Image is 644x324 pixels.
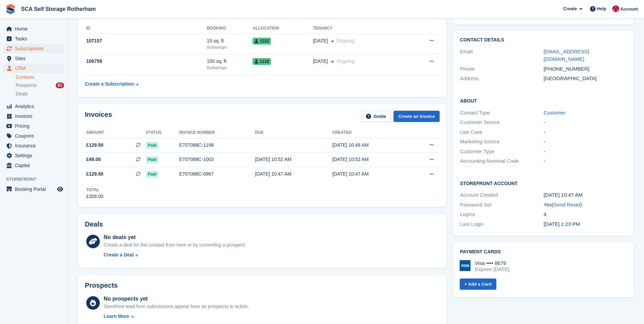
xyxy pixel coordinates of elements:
[16,90,64,97] a: Deals
[179,170,255,178] div: E707088C-0967
[460,191,544,199] div: Account Created
[332,170,409,178] div: [DATE] 10:47 AM
[85,23,207,34] th: ID
[3,151,64,160] a: menu
[460,119,544,126] div: Customer Source
[544,148,627,156] div: -
[475,266,509,272] div: Expires [DATE]
[544,119,627,126] div: -
[207,65,253,71] div: Rotherham
[361,111,391,122] a: Guide
[16,82,37,89] span: Prospects
[16,74,64,80] a: Contacts
[15,161,56,170] span: Capital
[313,37,328,44] span: [DATE]
[104,313,249,320] a: Learn More
[460,278,496,290] a: + Add a Card
[544,110,566,115] a: Customer
[597,5,606,12] span: Help
[179,142,255,149] div: E707088C-1198
[336,58,354,64] span: Ongoing
[146,142,159,149] span: Paid
[86,187,104,193] div: Total
[15,64,56,73] span: CRM
[255,127,332,138] th: Due
[15,184,56,194] span: Booking Portal
[460,220,544,228] div: Last Login
[460,249,627,255] h2: Payment cards
[15,111,56,121] span: Invoices
[85,220,103,228] h2: Deals
[207,44,253,51] div: Rotherham
[56,185,64,193] a: Preview store
[460,157,544,165] div: Accounting Nominal Code
[460,97,627,104] h2: About
[16,82,64,89] a: Prospects 61
[16,91,28,97] span: Deals
[3,184,64,194] a: menu
[332,142,409,149] div: [DATE] 10:48 AM
[15,121,56,131] span: Pricing
[3,64,64,73] a: menu
[104,251,134,258] div: Create a Deal
[460,128,544,136] div: Use Case
[207,23,253,34] th: Booking
[85,58,207,65] div: 106759
[15,151,56,160] span: Settings
[253,23,313,34] th: Allocation
[15,34,56,43] span: Tasks
[255,156,332,163] div: [DATE] 10:52 AM
[104,303,249,310] div: Storefront lead form submissions appear here as prospects to action.
[179,127,255,138] th: Invoice number
[612,5,619,12] img: Thomas Webb
[253,38,271,44] span: 1332
[544,157,627,165] div: -
[6,176,68,183] span: Storefront
[15,54,56,63] span: Sites
[544,65,627,73] div: [PHONE_NUMBER]
[86,142,104,149] span: £129.50
[85,282,118,289] h2: Prospects
[3,102,64,111] a: menu
[104,313,129,320] div: Learn More
[475,260,509,266] div: Visa •••• 8679
[332,156,409,163] div: [DATE] 10:52 AM
[86,170,104,178] span: £129.50
[460,75,544,83] div: Address
[104,233,246,241] div: No deals yet
[544,128,627,136] div: -
[3,24,64,34] a: menu
[85,37,207,44] div: 107157
[15,141,56,150] span: Insurance
[313,23,407,34] th: Tenancy
[544,75,627,83] div: [GEOGRAPHIC_DATA]
[3,141,64,150] a: menu
[86,156,101,163] span: £49.00
[3,54,64,63] a: menu
[544,221,580,227] time: 2025-09-12 12:23:02 UTC
[620,6,638,13] span: Account
[460,109,544,117] div: Contact Type
[207,37,253,44] div: 15 sq. ft
[393,111,440,122] a: Create an Invoice
[3,44,64,53] a: menu
[85,127,146,138] th: Amount
[460,211,544,218] div: Logins
[179,156,255,163] div: E707088C-1003
[336,38,354,43] span: Ongoing
[460,48,544,63] div: Email
[104,241,246,249] div: Create a deal for this contact from here or by converting a prospect.
[460,180,627,186] h2: Storefront Account
[5,4,16,14] img: stora-icon-8386f47178a22dfd0bd8f6a31ec36ba5ce8667c1dd55bd0f319d3a0aa187defe.svg
[146,171,159,178] span: Paid
[313,58,328,65] span: [DATE]
[460,138,544,146] div: Marketing Source
[18,3,98,15] a: SCA Self Storage Rotherham
[3,161,64,170] a: menu
[554,202,580,208] a: Send Reset
[104,295,249,303] div: No prospects yet
[15,24,56,34] span: Home
[56,83,64,88] div: 61
[146,156,159,163] span: Paid
[253,58,271,65] span: 1118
